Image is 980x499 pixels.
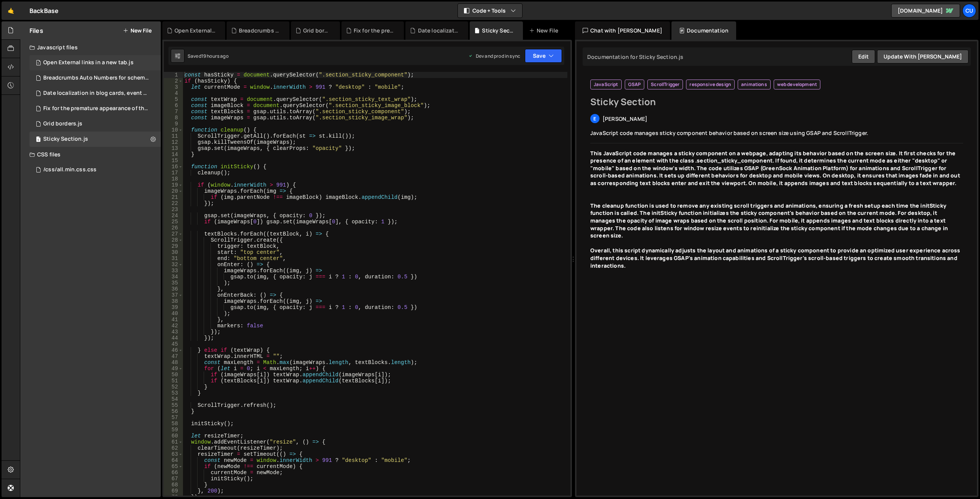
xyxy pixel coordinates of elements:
div: 59 [164,427,183,433]
div: 54 [164,396,183,402]
div: 65 [164,463,183,470]
div: Breadcrumbs Auto Numbers for schema markup.js [43,75,149,81]
div: 41 [164,317,183,323]
div: 63 [164,451,183,457]
div: 42 [164,323,183,329]
div: 46 [164,347,183,353]
div: 31 [164,255,183,262]
div: Javascript files [20,40,161,55]
div: 51 [164,378,183,384]
span: responsive design [689,81,731,88]
div: 29 [164,243,183,249]
div: 15 [164,158,183,164]
div: 16770/48076.js [29,116,161,132]
div: BackBase [29,6,59,15]
span: JavaScript [594,81,618,88]
div: 52 [164,384,183,390]
h2: Files [29,26,43,35]
div: Open External links in a new tab.js [43,59,134,66]
div: Documentation for Sticky Section.js [585,53,684,60]
div: 55 [164,402,183,408]
div: New File [529,27,561,34]
span: 1 [36,137,41,143]
div: 2 [164,78,183,84]
a: Cu [962,4,976,18]
span: E [593,115,596,122]
div: 16770/45829.css [29,162,161,177]
div: Breadcrumbs Auto Numbers for schema markup.js [29,70,163,86]
div: Date localization in blog cards, event cards, etc.js [43,90,149,97]
div: /css/all.min.css.css [43,166,96,173]
div: Breadcrumbs Auto Numbers for schema markup.js [239,27,280,34]
a: [DOMAIN_NAME] [891,4,960,18]
div: 8 [164,115,183,121]
span: ScrollTrigger [651,81,679,88]
div: 24 [164,213,183,219]
div: 62 [164,445,183,451]
div: 27 [164,231,183,237]
div: 35 [164,280,183,286]
div: 3 [164,84,183,90]
div: 13 [164,145,183,151]
div: 36 [164,286,183,292]
div: 5 [164,96,183,102]
div: 12 [164,139,183,145]
div: 48 [164,359,183,366]
div: 16770/48030.js [29,101,163,116]
div: 22 [164,200,183,206]
div: 44 [164,335,183,341]
div: 17 [164,170,183,176]
span: web development [777,81,817,88]
div: Sticky Section.js [43,136,88,143]
div: 53 [164,390,183,396]
div: 10 [164,127,183,133]
div: 18 [164,176,183,182]
h2: Sticky Section [590,96,963,108]
div: 1 [164,72,183,78]
div: 61 [164,439,183,445]
div: Date localization in blog cards, event cards, etc.js [418,27,459,34]
div: 58 [164,421,183,427]
div: 56 [164,408,183,414]
div: CSS files [20,147,161,162]
strong: This JavaScript code manages a sticky component on a webpage, adapting its behavior based on the ... [590,150,960,187]
div: 33 [164,268,183,274]
div: 26 [164,225,183,231]
strong: The cleanup function is used to remove any existing scroll triggers and animations, ensuring a fr... [590,202,948,239]
div: 19 [164,182,183,188]
div: 50 [164,372,183,378]
div: 67 [164,476,183,482]
div: 34 [164,274,183,280]
div: 9 [164,121,183,127]
div: 64 [164,457,183,463]
span: 1 [36,60,41,67]
div: 57 [164,414,183,421]
div: 19 hours ago [201,53,229,59]
div: 43 [164,329,183,335]
div: Open External links in a new tab.js [29,55,161,70]
div: 4 [164,90,183,96]
div: 6 [164,102,183,109]
div: 68 [164,482,183,488]
div: 38 [164,298,183,304]
div: 21 [164,194,183,200]
div: 16 [164,164,183,170]
div: Documentation [671,21,736,40]
button: Edit [852,50,875,63]
div: 40 [164,310,183,317]
div: 20 [164,188,183,194]
div: Grid borders.js [303,27,331,34]
span: animations [741,81,767,88]
a: 🤙 [2,2,20,20]
div: 37 [164,292,183,298]
div: 25 [164,219,183,225]
div: 14 [164,151,183,158]
button: Save [525,49,562,63]
div: 16770/48028.js [29,132,161,147]
div: Dev and prod in sync [468,53,520,59]
div: Fix for the premature appearance of the filter tag.js [354,27,395,34]
div: 69 [164,488,183,494]
div: 66 [164,470,183,476]
div: 23 [164,206,183,213]
div: Saved [188,53,229,59]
